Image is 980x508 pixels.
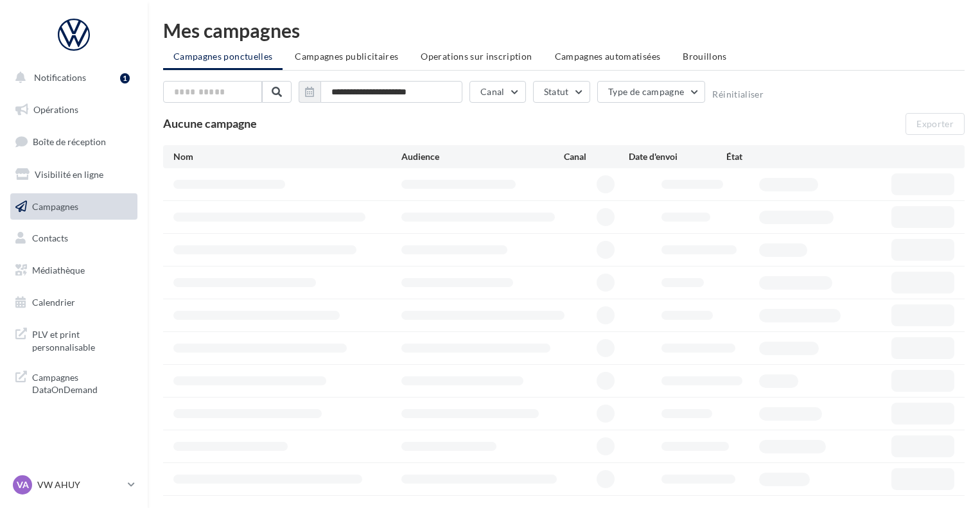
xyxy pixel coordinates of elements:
[163,116,257,130] span: Aucune campagne
[8,96,140,123] a: Opérations
[32,369,132,396] span: Campagnes DataOnDemand
[120,73,130,83] div: 1
[906,113,965,135] button: Exporter
[32,326,132,353] span: PLV et print personnalisable
[8,363,140,401] a: Campagnes DataOnDemand
[683,51,727,62] span: Brouillons
[629,150,726,163] div: Date d'envoi
[32,265,85,276] span: Médiathèque
[555,51,661,62] span: Campagnes automatisées
[173,150,401,163] div: Nom
[8,193,140,220] a: Campagnes
[33,136,106,147] span: Boîte de réception
[32,232,68,243] span: Contacts
[37,478,123,491] p: VW AHUY
[8,320,140,358] a: PLV et print personnalisable
[469,81,526,103] button: Canal
[8,128,140,155] a: Boîte de réception
[8,225,140,252] a: Contacts
[8,257,140,284] a: Médiathèque
[10,473,137,497] a: VA VW AHUY
[533,81,590,103] button: Statut
[597,81,706,103] button: Type de campagne
[34,72,86,83] span: Notifications
[8,289,140,316] a: Calendrier
[421,51,532,62] span: Operations sur inscription
[8,161,140,188] a: Visibilité en ligne
[712,89,764,100] button: Réinitialiser
[33,104,78,115] span: Opérations
[32,297,75,308] span: Calendrier
[163,21,965,40] div: Mes campagnes
[8,64,135,91] button: Notifications 1
[726,150,824,163] div: État
[32,200,78,211] span: Campagnes
[35,169,103,180] span: Visibilité en ligne
[564,150,629,163] div: Canal
[17,478,29,491] span: VA
[295,51,398,62] span: Campagnes publicitaires
[401,150,564,163] div: Audience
